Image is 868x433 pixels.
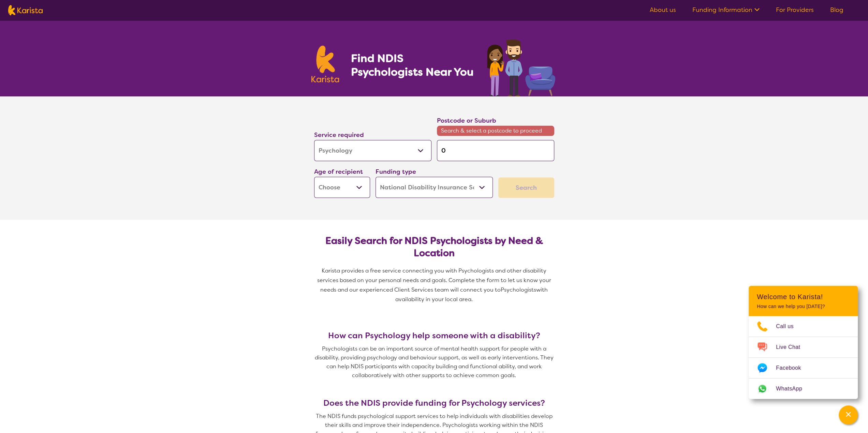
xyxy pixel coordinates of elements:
h3: How can Psychology help someone with a disability? [311,331,557,340]
h2: Easily Search for NDIS Psychologists by Need & Location [320,235,549,259]
span: WhatsApp [776,384,810,394]
span: Live Chat [776,342,808,352]
span: Karista provides a free service connecting you with Psychologists and other disability services b... [317,267,553,293]
h2: Welcome to Karista! [757,293,850,301]
img: psychology [485,37,557,96]
a: About us [650,6,676,14]
img: Karista logo [8,5,43,15]
a: Blog [830,6,843,14]
a: Web link opens in a new tab. [749,378,858,399]
a: For Providers [776,6,814,14]
label: Age of recipient [314,168,363,176]
button: Channel Menu [839,405,858,424]
h3: Does the NDIS provide funding for Psychology services? [311,398,557,408]
input: Type [437,140,554,161]
span: Search & select a postcode to proceed [437,126,554,136]
a: Funding Information [692,6,760,14]
h1: Find NDIS Psychologists Near You [351,51,477,79]
ul: Choose channel [749,316,858,399]
label: Service required [314,131,364,139]
label: Postcode or Suburb [437,117,496,125]
span: Psychologists [501,286,536,293]
p: Psychologists can be an important source of mental health support for people with a disability, p... [311,344,557,380]
label: Funding type [376,168,416,176]
img: Karista logo [311,46,339,82]
p: How can we help you [DATE]? [757,304,850,309]
div: Channel Menu [749,286,858,399]
span: Call us [776,321,802,331]
span: Facebook [776,363,809,373]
